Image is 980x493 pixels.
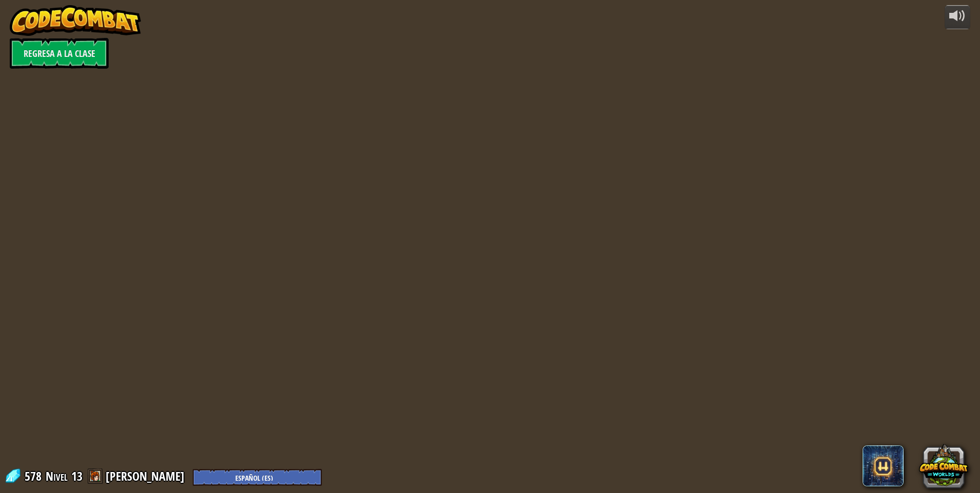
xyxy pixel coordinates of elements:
span: 578 [25,468,45,484]
span: Nivel [46,468,68,485]
button: Ajustar volúmen [945,5,970,29]
img: CodeCombat - Learn how to code by playing a game [10,5,141,36]
span: 13 [71,468,83,484]
a: [PERSON_NAME] [106,468,188,484]
a: Regresa a la clase [10,38,109,69]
